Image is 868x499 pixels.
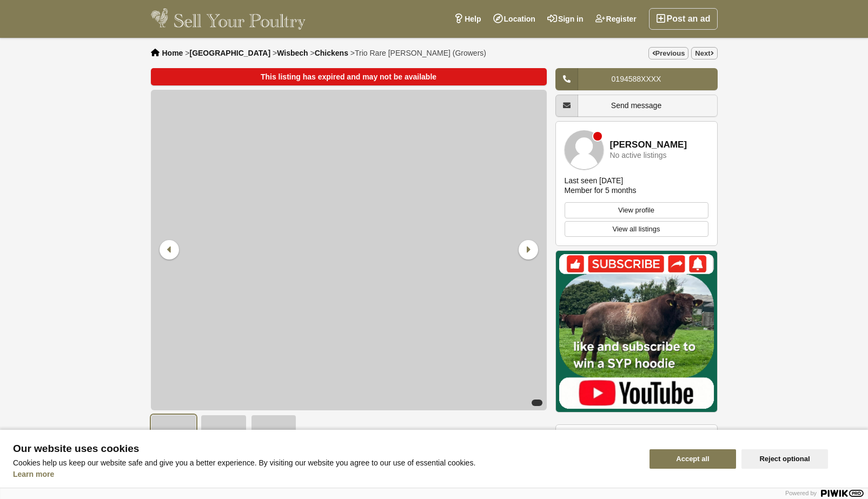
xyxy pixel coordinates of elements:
li: > [350,49,486,57]
p: Cookies help us keep our website safe and give you a better experience. By visiting our website y... [13,458,637,467]
a: Sign in [541,8,589,30]
a: View profile [565,202,708,218]
a: [PERSON_NAME] [610,140,687,150]
li: > [273,49,308,57]
a: Location [487,8,541,30]
a: 0194588XXXX [555,68,718,90]
a: Home [162,49,183,57]
a: Previous [648,47,689,59]
img: Trio Rare Shetland Poultry (Growers) - 1 [151,415,197,454]
button: Accept all [650,449,736,469]
img: Mat Atkinson Farming YouTube Channel [555,250,718,412]
a: Learn more [13,470,54,478]
div: No active listings [610,151,667,159]
a: Wisbech [277,49,308,57]
a: Register [589,8,642,30]
img: Trio Rare Shetland Poultry (Growers) - 2 [201,415,247,454]
div: Last seen [DATE] [565,176,624,185]
a: [GEOGRAPHIC_DATA] [189,49,270,57]
a: Post an ad [649,8,718,30]
span: Our website uses cookies [13,443,637,454]
span: Trio Rare [PERSON_NAME] (Growers) [355,49,486,57]
a: Help [448,8,487,30]
span: Powered by [785,490,817,496]
a: Send message [555,95,718,117]
li: > [310,49,348,57]
span: 0194588XXXX [612,75,661,83]
div: This listing has expired and may not be available [151,68,547,85]
li: > [185,49,270,57]
img: Sell Your Poultry [151,8,306,30]
button: Reject optional [741,449,828,469]
a: Chickens [315,49,348,57]
span: Send message [611,101,661,110]
div: Member is offline [593,132,602,141]
img: Trio Rare Shetland Poultry (Growers) - 3 [251,415,297,454]
img: Trio Rare Shetland Poultry (Growers) - 1/3 [151,90,547,410]
div: Member for 5 months [565,185,637,195]
a: View all listings [565,221,708,237]
a: Next [691,47,717,59]
img: april fearn [565,130,604,169]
